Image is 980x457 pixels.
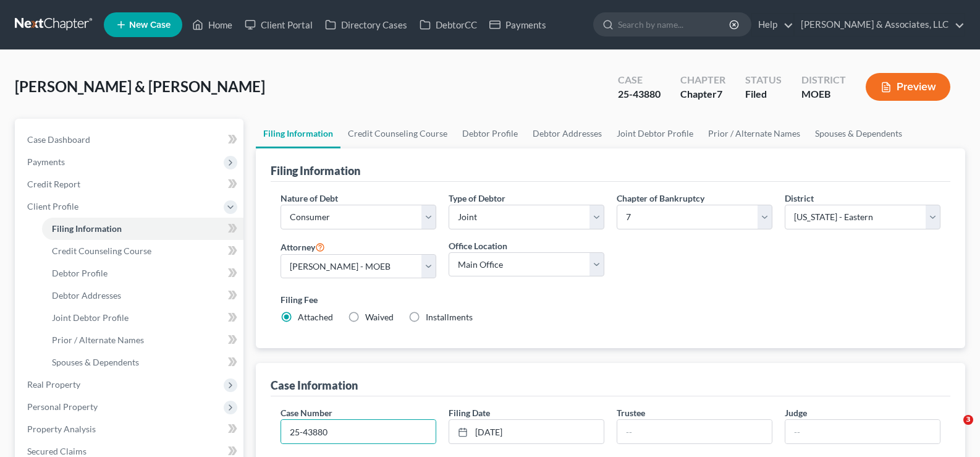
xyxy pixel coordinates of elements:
div: MOEB [801,87,846,101]
div: District [801,73,846,87]
div: Status [745,73,782,87]
a: Client Portal [239,14,319,36]
div: Case [618,73,661,87]
a: Prior / Alternate Names [42,329,243,351]
label: Attorney [281,239,325,254]
span: Waived [365,312,394,322]
label: Case Number [281,406,332,419]
a: Joint Debtor Profile [42,307,243,329]
span: Joint Debtor Profile [52,312,129,323]
a: Debtor Addresses [42,284,243,307]
a: Spouses & Dependents [808,119,910,148]
span: Real Property [27,379,80,390]
div: 25-43880 [618,87,661,101]
label: Trustee [617,406,645,419]
a: Prior / Alternate Names [701,119,808,148]
a: Credit Report [17,173,243,195]
span: Credit Counseling Course [52,246,151,256]
div: Case Information [271,378,358,393]
a: Debtor Profile [42,262,243,284]
label: Filing Date [449,406,490,419]
a: Home [186,14,239,36]
a: Credit Counseling Course [42,240,243,262]
input: Search by name... [618,13,731,36]
label: Filing Fee [281,293,941,306]
a: [PERSON_NAME] & Associates, LLC [795,14,965,36]
span: 7 [717,88,722,100]
span: [PERSON_NAME] & [PERSON_NAME] [15,77,265,95]
a: [DATE] [449,420,604,443]
span: Case Dashboard [27,134,90,145]
a: Credit Counseling Course [340,119,455,148]
div: Filing Information [271,163,360,178]
span: Installments [426,312,473,322]
span: Filing Information [52,223,122,234]
label: Chapter of Bankruptcy [617,192,704,205]
span: Payments [27,156,65,167]
span: Credit Report [27,179,80,189]
input: -- [617,420,772,443]
input: -- [785,420,940,443]
a: Filing Information [42,218,243,240]
label: District [785,192,814,205]
a: Spouses & Dependents [42,351,243,374]
span: Debtor Addresses [52,290,121,301]
span: New Case [129,20,171,30]
a: Directory Cases [319,14,413,36]
a: Case Dashboard [17,129,243,151]
a: Filing Information [256,119,340,148]
span: Spouses & Dependents [52,357,139,367]
label: Nature of Debt [281,192,338,205]
div: Filed [745,87,782,101]
span: 3 [963,415,973,425]
label: Type of Debtor [449,192,505,205]
div: Chapter [680,73,725,87]
span: Personal Property [27,401,98,412]
input: Enter case number... [281,420,436,443]
a: Help [752,14,793,36]
a: DebtorCC [413,14,483,36]
div: Chapter [680,87,725,101]
span: Secured Claims [27,446,87,456]
a: Debtor Profile [455,119,525,148]
span: Debtor Profile [52,268,108,278]
span: Property Analysis [27,424,96,434]
label: Office Location [449,239,507,252]
a: Payments [483,14,552,36]
iframe: Intercom live chat [938,415,968,445]
button: Preview [866,73,950,101]
a: Debtor Addresses [525,119,609,148]
label: Judge [785,406,807,419]
a: Property Analysis [17,418,243,440]
span: Client Profile [27,201,78,211]
span: Prior / Alternate Names [52,335,144,345]
span: Attached [298,312,333,322]
a: Joint Debtor Profile [609,119,701,148]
